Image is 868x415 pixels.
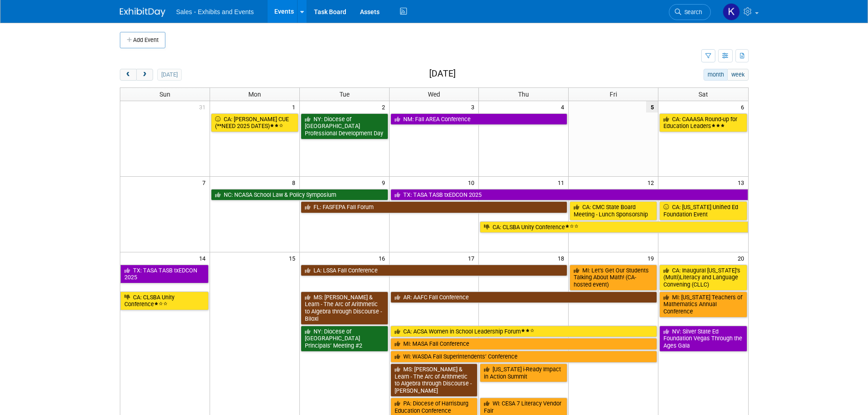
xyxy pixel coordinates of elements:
img: ExhibitDay [120,8,165,17]
span: Sales - Exhibits and Events [176,8,254,15]
a: TX: TASA TASB txEDCON 2025 [120,265,209,283]
a: NY: Diocese of [GEOGRAPHIC_DATA] Principals’ Meeting #2 [301,326,388,352]
button: prev [120,69,137,81]
button: week [727,69,748,81]
a: CA: CMC State Board Meeting - Lunch Sponsorship [570,201,657,220]
img: Kara Haven [723,3,740,20]
span: Thu [518,91,529,98]
span: 6 [740,101,748,113]
span: 16 [378,252,389,264]
a: NM: Fall AREA Conference [390,113,568,125]
span: 19 [647,252,658,264]
a: FL: FASFEPA Fall Forum [301,201,568,213]
a: Search [669,4,711,20]
span: 4 [560,101,568,113]
span: Search [681,9,702,15]
a: [US_STATE] i-Ready Impact in Action Summit [480,364,567,382]
a: CA: Inaugural [US_STATE]’s (Multi)Literacy and Language Convening (CLLC) [659,265,747,291]
span: 1 [291,101,299,113]
span: 9 [381,177,389,188]
span: 15 [288,252,299,264]
span: 31 [198,101,210,113]
span: 14 [198,252,210,264]
a: NV: Silver State Ed Foundation Vegas Through the Ages Gala [659,326,747,352]
span: 8 [291,177,299,188]
a: CA: CLSBA Unity Conference [120,292,209,310]
span: Sat [699,91,708,98]
button: month [704,69,728,81]
a: AR: AAFC Fall Conference [390,292,657,303]
a: CA: CAAASA Round-up for Education Leaders [659,113,747,132]
a: MI: Let’s Get Our Students Talking About Math! (CA-hosted event) [570,265,657,291]
a: NC: NCASA School Law & Policy Symposium [211,189,388,201]
a: MI: MASA Fall Conference [390,338,657,350]
button: [DATE] [157,69,181,81]
a: WI: WASDA Fall Superintendents’ Conference [390,351,657,363]
span: 2 [381,101,389,113]
span: Sun [159,91,170,98]
span: Fri [610,91,617,98]
span: 17 [467,252,478,264]
span: Tue [339,91,349,98]
a: TX: TASA TASB txEDCON 2025 [390,189,748,201]
span: 7 [201,177,210,188]
button: Add Event [120,32,165,48]
a: CA: [US_STATE] Unified Ed Foundation Event [659,201,747,220]
a: CA: CLSBA Unity Conference [480,221,748,233]
span: 10 [467,177,478,188]
span: 13 [737,177,748,188]
a: MS: [PERSON_NAME] & Learn - The Arc of Arithmetic to Algebra through Discourse - [PERSON_NAME] [390,364,478,397]
span: 20 [737,252,748,264]
span: 18 [557,252,568,264]
a: NY: Diocese of [GEOGRAPHIC_DATA] Professional Development Day [301,113,388,139]
a: CA: [PERSON_NAME] CUE (**NEED 2025 DATES) [211,113,298,132]
h2: [DATE] [429,69,456,79]
a: LA: LSSA Fall Conference [301,265,568,277]
span: 5 [646,101,658,113]
span: 11 [557,177,568,188]
span: 12 [647,177,658,188]
span: 3 [470,101,478,113]
a: MI: [US_STATE] Teachers of Mathematics Annual Conference [659,292,747,318]
button: next [136,69,153,81]
span: Mon [248,91,261,98]
a: CA: ACSA Women in School Leadership Forum [390,326,657,338]
span: Wed [428,91,440,98]
a: MS: [PERSON_NAME] & Learn - The Arc of Arithmetic to Algebra through Discourse - Biloxi [301,292,388,325]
